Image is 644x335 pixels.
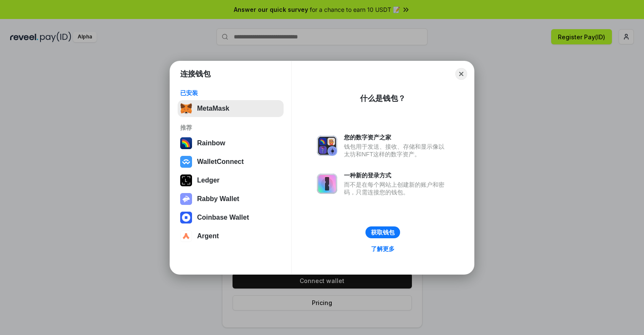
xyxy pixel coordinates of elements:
div: Argent [197,232,219,240]
div: 一种新的登录方式 [344,172,449,179]
div: 什么是钱包？ [360,93,406,103]
div: MetaMask [197,105,229,112]
img: svg+xml,%3Csvg%20fill%3D%22none%22%20height%3D%2233%22%20viewBox%3D%220%200%2035%2033%22%20width%... [180,103,192,114]
div: 推荐 [180,124,281,131]
div: 钱包用于发送、接收、存储和显示像以太坊和NFT这样的数字资产。 [344,143,449,158]
button: Rabby Wallet [178,191,284,207]
img: svg+xml,%3Csvg%20width%3D%2228%22%20height%3D%2228%22%20viewBox%3D%220%200%2028%2028%22%20fill%3D... [180,230,192,242]
div: Coinbase Wallet [197,214,249,221]
a: 了解更多 [366,243,400,254]
img: svg+xml,%3Csvg%20width%3D%2228%22%20height%3D%2228%22%20viewBox%3D%220%200%2028%2028%22%20fill%3D... [180,156,192,168]
button: Coinbase Wallet [178,209,284,226]
img: svg+xml,%3Csvg%20xmlns%3D%22http%3A%2F%2Fwww.w3.org%2F2000%2Fsvg%22%20fill%3D%22none%22%20viewBox... [317,174,337,194]
div: 了解更多 [371,245,395,253]
img: svg+xml,%3Csvg%20xmlns%3D%22http%3A%2F%2Fwww.w3.org%2F2000%2Fsvg%22%20fill%3D%22none%22%20viewBox... [180,193,192,205]
button: Ledger [178,172,284,189]
button: 获取钱包 [365,226,400,238]
h1: 连接钱包 [180,69,211,79]
button: Rainbow [178,135,284,152]
button: MetaMask [178,100,284,117]
div: WalletConnect [197,158,244,166]
div: 您的数字资产之家 [344,133,449,141]
div: 已安装 [180,89,281,97]
img: svg+xml,%3Csvg%20width%3D%22120%22%20height%3D%22120%22%20viewBox%3D%220%200%20120%20120%22%20fil... [180,137,192,149]
div: Rabby Wallet [197,195,239,203]
button: WalletConnect [178,153,284,170]
div: 获取钱包 [371,229,395,236]
div: Ledger [197,177,219,184]
img: svg+xml,%3Csvg%20width%3D%2228%22%20height%3D%2228%22%20viewBox%3D%220%200%2028%2028%22%20fill%3D... [180,212,192,223]
img: svg+xml,%3Csvg%20xmlns%3D%22http%3A%2F%2Fwww.w3.org%2F2000%2Fsvg%22%20fill%3D%22none%22%20viewBox... [317,136,337,156]
div: Rainbow [197,139,225,147]
button: Close [455,68,467,80]
button: Argent [178,228,284,245]
img: svg+xml,%3Csvg%20xmlns%3D%22http%3A%2F%2Fwww.w3.org%2F2000%2Fsvg%22%20width%3D%2228%22%20height%3... [180,174,192,186]
div: 而不是在每个网站上创建新的账户和密码，只需连接您的钱包。 [344,181,449,196]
